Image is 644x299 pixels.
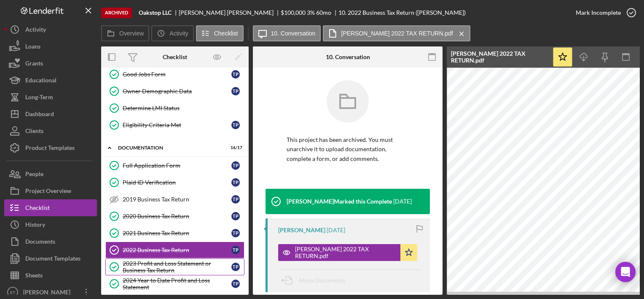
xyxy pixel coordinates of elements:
div: Grants [25,55,43,74]
a: 2022 Business Tax ReturnTP [105,242,244,258]
div: Full Application Form [123,162,231,169]
div: T P [231,87,240,95]
button: Sheets [4,267,97,284]
label: Activity [169,30,188,37]
span: Move Documents [299,277,346,284]
a: 2024 Year to Date Profit and Loss StatementTP [105,275,244,292]
div: T P [231,161,240,170]
text: ET [10,290,15,295]
div: Owner Demographic Data [123,88,231,95]
button: Product Templates [4,139,97,156]
div: T P [231,70,240,79]
button: Educational [4,72,97,89]
div: [PERSON_NAME] 2022 TAX RETURN.pdf [295,246,396,259]
div: Good Jobs Form [123,71,231,78]
p: This project has been archived. You must unarchive it to upload documentation, complete a form, o... [287,135,409,163]
label: [PERSON_NAME] 2022 TAX RETURN.pdf [341,30,453,37]
button: Activity [4,21,97,38]
button: History [4,216,97,233]
div: [PERSON_NAME] [278,227,325,234]
div: Clients [25,122,43,141]
div: 2020 Business Tax Return [123,213,231,220]
div: History [25,216,45,235]
a: Dashboard [4,106,97,122]
a: 2019 Business Tax ReturnTP [105,191,244,208]
a: 2023 Profit and Loss Statement or Business Tax ReturnTP [105,258,244,275]
div: 2024 Year to Date Profit and Loss Statement [123,277,231,291]
div: 2021 Business Tax Return [123,230,231,236]
button: Long-Term [4,89,97,106]
div: Checklist [25,199,50,218]
div: Loans [25,38,40,57]
div: 2019 Business Tax Return [123,196,231,203]
div: 10. 2022 Business Tax Return ([PERSON_NAME]) [338,9,466,16]
a: Good Jobs FormTP [105,66,244,83]
div: T P [231,280,240,288]
button: [PERSON_NAME] 2022 TAX RETURN.pdf [323,25,470,41]
button: Move Documents [278,270,354,291]
b: Oakstop LLC [139,9,172,16]
time: 2024-10-03 17:45 [393,198,412,205]
div: Documentation [118,145,221,150]
div: 60 mo [316,9,331,16]
a: Loans [4,38,97,55]
a: Owner Demographic DataTP [105,83,244,100]
label: 10. Conversation [271,30,316,37]
a: Eligibility Criteria MetTP [105,117,244,133]
div: T P [231,212,240,220]
div: Documents [25,233,55,252]
div: People [25,166,43,185]
div: Long-Term [25,89,53,108]
time: 2024-10-03 17:33 [327,227,345,234]
div: 2022 Business Tax Return [123,247,231,253]
a: Plaid ID VerificationTP [105,174,244,191]
div: Educational [25,72,56,91]
div: Product Templates [25,139,75,158]
label: Checklist [214,30,238,37]
div: Eligibility Criteria Met [123,122,231,128]
div: Open Intercom Messenger [615,262,636,282]
a: Full Application FormTP [105,157,244,174]
a: 2021 Business Tax ReturnTP [105,225,244,242]
div: Dashboard [25,106,54,125]
button: Overview [101,25,149,41]
button: Mark Incomplete [567,4,640,21]
div: [PERSON_NAME] Marked this Complete [287,198,392,205]
div: T P [231,263,240,271]
button: Grants [4,55,97,72]
div: Activity [25,21,46,40]
div: 10. Conversation [326,54,370,60]
button: Clients [4,122,97,139]
div: Document Templates [25,250,80,269]
div: 16 / 17 [227,145,242,150]
button: People [4,166,97,182]
button: [PERSON_NAME] 2022 TAX RETURN.pdf [278,244,417,261]
div: 2023 Profit and Loss Statement or Business Tax Return [123,260,231,274]
button: Project Overview [4,182,97,199]
div: Project Overview [25,182,71,201]
label: Overview [119,30,144,37]
div: Determine LMI Status [123,105,244,111]
div: T P [231,121,240,129]
a: Document Templates [4,250,97,267]
button: Activity [151,25,193,41]
a: 2020 Business Tax ReturnTP [105,208,244,225]
button: Checklist [4,199,97,216]
div: [PERSON_NAME] [PERSON_NAME] [179,9,281,16]
div: Archived [101,8,132,18]
div: Mark Incomplete [576,4,621,21]
div: T P [231,246,240,254]
button: Documents [4,233,97,250]
div: $100,000 [281,9,306,16]
a: Determine LMI Status [105,100,244,117]
div: T P [231,178,240,187]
